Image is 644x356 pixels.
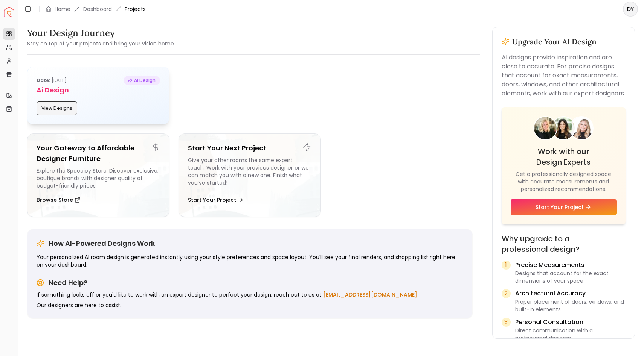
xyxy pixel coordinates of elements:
[37,301,463,309] p: Our designers are here to assist.
[37,253,463,268] p: Your personalized AI room design is generated instantly using your style preferences and space la...
[624,2,637,16] span: DY
[4,7,14,17] img: Spacejoy Logo
[512,36,597,47] h3: Upgrade Your AI Design
[4,7,14,17] a: Spacejoy
[502,289,511,298] div: 2
[46,5,146,13] nav: breadcrumb
[534,117,557,151] img: Designer 1
[55,5,70,13] a: Home
[502,233,626,255] h4: Why upgrade to a professional design?
[511,170,617,193] p: Get a professionally designed space with accurate measurements and personalized recommendations.
[37,77,50,83] b: Date:
[37,291,463,298] p: If something looks off or you'd like to work with an expert designer to perfect your design, reac...
[37,85,160,95] h5: Ai Design
[323,291,417,298] a: [EMAIL_ADDRESS][DOMAIN_NAME]
[515,327,626,342] p: Direct communication with a professional designer
[623,2,638,17] button: DY
[49,238,155,249] h5: How AI-Powered Designs Work
[37,76,67,85] p: [DATE]
[188,192,244,208] button: Start Your Project
[37,167,160,189] div: Explore the Spacejoy Store. Discover exclusive, boutique brands with designer quality at budget-f...
[515,270,626,285] p: Designs that account for the exact dimensions of your space
[37,192,81,208] button: Browse Store
[83,5,112,13] a: Dashboard
[37,143,160,164] h5: Your Gateway to Affordable Designer Furniture
[27,133,169,217] a: Your Gateway to Affordable Designer FurnitureExplore the Spacejoy Store. Discover exclusive, bout...
[570,117,593,142] img: Designer 3
[37,101,77,115] button: View Designs
[188,143,311,153] h5: Start Your Next Project
[27,40,174,47] small: Stay on top of your projects and bring your vision home
[188,156,311,189] div: Give your other rooms the same expert touch. Work with your previous designer or we can match you...
[511,199,617,215] a: Start Your Project
[511,146,617,167] h4: Work with our Design Experts
[502,53,626,98] p: AI designs provide inspiration and are close to accurate. For precise designs that account for ex...
[515,298,626,313] p: Proper placement of doors, windows, and built-in elements
[502,318,511,327] div: 3
[179,133,321,217] a: Start Your Next ProjectGive your other rooms the same expert touch. Work with your previous desig...
[124,76,160,85] span: AI Design
[502,261,511,270] div: 1
[27,27,174,39] h3: Your Design Journey
[515,318,626,327] p: Personal Consultation
[125,5,146,13] span: Projects
[515,289,626,298] p: Architectural Accuracy
[515,261,626,270] p: Precise Measurements
[49,277,87,288] h5: Need Help?
[552,117,575,150] img: Designer 2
